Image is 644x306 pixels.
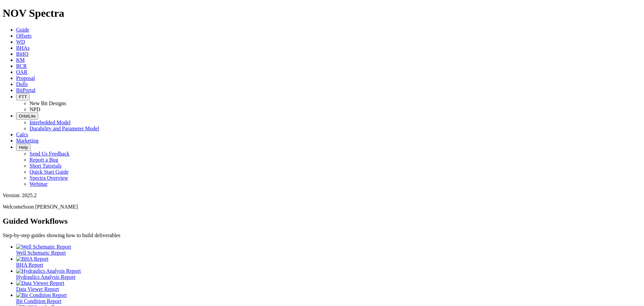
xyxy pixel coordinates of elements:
a: Well Schematic Report Well Schematic Report [16,244,641,256]
img: Hydraulics Analysis Report [16,268,81,274]
a: BHAs [16,45,30,51]
span: OrbitLite [19,114,36,119]
p: Welcome [3,204,641,210]
h2: Guided Workflows [3,217,641,226]
a: BHA Report BHA Report [16,256,641,268]
a: Hydraulics Analysis Report Hydraulics Analysis Report [16,268,641,280]
a: Webinar [30,181,48,187]
span: Bit Condition Report [16,298,61,304]
a: Dulls [16,81,28,87]
a: Spectra Overview [30,175,68,181]
img: Well Schematic Report [16,244,71,250]
a: Marketing [16,138,39,143]
a: OAR [16,69,28,75]
a: BitPortal [16,87,36,93]
a: Send Us Feedback [30,151,69,157]
a: Durability and Parameter Model [30,126,99,131]
p: Step-by-step guides showing how to build deliverables [3,232,641,238]
a: WD [16,39,25,45]
div: Version: 2025.2 [3,192,641,199]
a: Interbedded Model [30,120,70,125]
button: OrbitLite [16,113,38,120]
a: Data Viewer Report Data Viewer Report [16,280,641,292]
a: Calcs [16,132,28,137]
a: Bit Condition Report Bit Condition Report [16,292,641,304]
a: New Bit Designs [30,100,66,106]
img: Bit Condition Report [16,292,67,298]
button: FTT [16,93,30,100]
span: BHA Report [16,262,43,268]
img: Data Viewer Report [16,280,64,286]
a: BCR [16,63,27,69]
span: Hydraulics Analysis Report [16,274,75,280]
span: Help [19,145,28,150]
span: Well Schematic Report [16,250,66,256]
a: Guide [16,27,29,33]
a: BitIQ [16,51,28,57]
a: Offsets [16,33,32,39]
h1: NOV Spectra [3,7,641,19]
a: KM [16,57,25,63]
span: Data Viewer Report [16,286,59,292]
a: Proposal [16,75,35,81]
a: NPD [30,106,40,112]
a: Report a Bug [30,157,58,163]
button: Help [16,144,31,151]
img: BHA Report [16,256,48,262]
a: Quick Start Guide [30,169,68,175]
span: Soon [PERSON_NAME] [23,204,78,210]
a: Short Tutorials [30,163,62,169]
span: FTT [19,94,27,99]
